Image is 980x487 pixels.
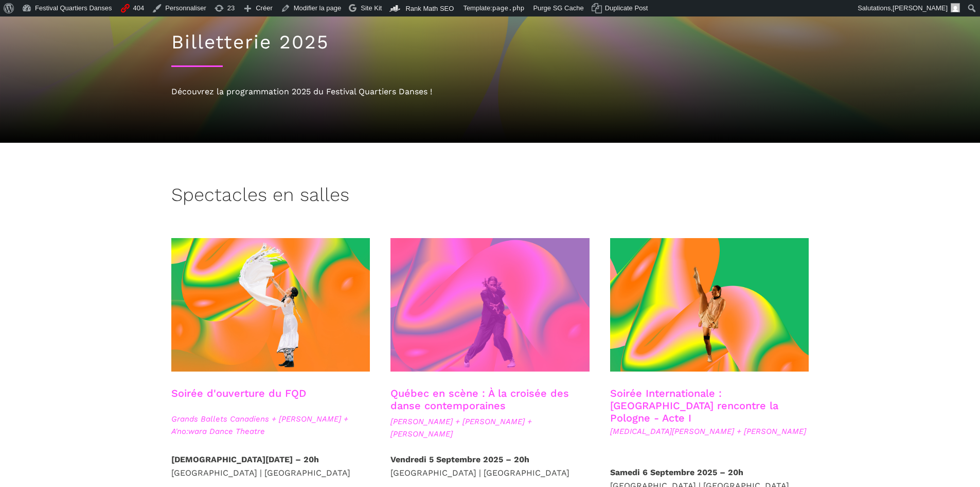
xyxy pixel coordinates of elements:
a: Québec en scène : À la croisée des danse contemporaines [390,387,569,412]
span: [PERSON_NAME] + [PERSON_NAME] + [PERSON_NAME] [390,415,590,440]
span: [PERSON_NAME] [893,4,948,12]
span: Grands Ballets Canadiens + [PERSON_NAME] + A'no:wara Dance Theatre [171,413,370,438]
div: Découvrez la programmation 2025 du Festival Quartiers Danses ! [171,85,809,98]
strong: Samedi 6 Septembre 2025 – 20h [610,467,743,477]
strong: [DEMOGRAPHIC_DATA][DATE] – 20h [171,455,319,464]
span: page.php [492,4,525,12]
h1: Billetterie 2025 [171,31,809,54]
a: Soirée d'ouverture du FQD [171,387,306,399]
a: Soirée Internationale : [GEOGRAPHIC_DATA] rencontre la Pologne - Acte I [610,387,778,424]
h3: Spectacles en salles [171,184,349,210]
span: Rank Math SEO [405,5,454,12]
span: Site Kit [361,4,382,12]
span: [MEDICAL_DATA][PERSON_NAME] + [PERSON_NAME] [610,425,809,438]
p: [GEOGRAPHIC_DATA] | [GEOGRAPHIC_DATA] [390,453,590,479]
p: [GEOGRAPHIC_DATA] | [GEOGRAPHIC_DATA] [171,453,370,479]
strong: Vendredi 5 Septembre 2025 – 20h [390,455,529,464]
